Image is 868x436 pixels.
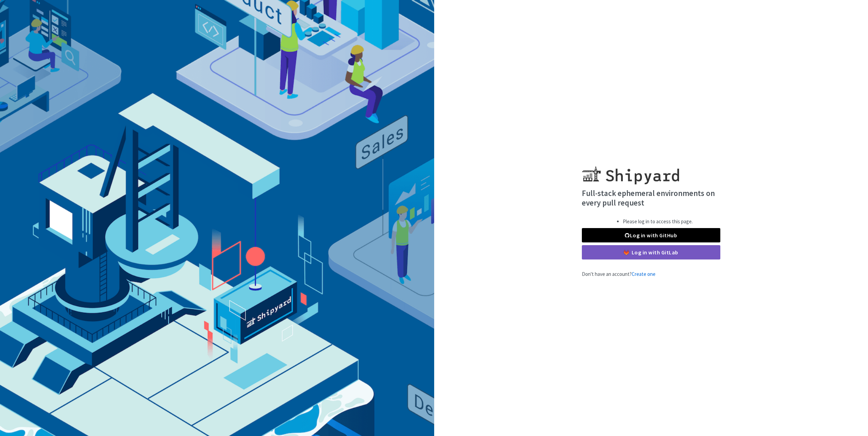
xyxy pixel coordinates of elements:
img: gitlab-color.svg [624,250,629,255]
h4: Full-stack ephemeral environments on every pull request [582,188,720,207]
a: Create one [632,271,656,277]
a: Log in with GitHub [582,228,720,242]
img: Shipyard logo [582,158,679,184]
a: Log in with GitLab [582,245,720,259]
li: Please log in to access this page. [623,218,693,226]
span: Don't have an account? [582,271,656,277]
